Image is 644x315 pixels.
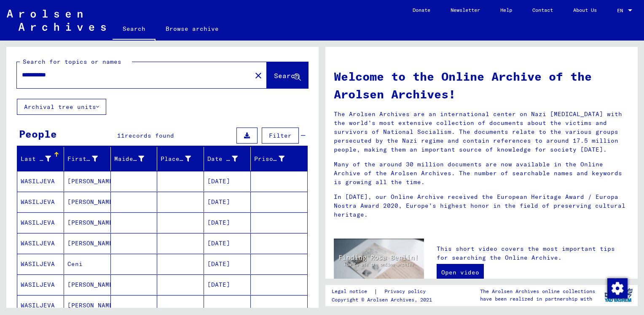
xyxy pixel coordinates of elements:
mat-cell: [PERSON_NAME] [64,233,111,253]
mat-header-cell: First Name [64,147,111,171]
span: records found [125,132,174,139]
img: Arolsen_neg.svg [7,10,106,31]
div: First Name [67,155,98,163]
mat-cell: [PERSON_NAME] [64,212,111,233]
img: video.jpg [334,239,424,288]
p: This short video covers the most important tips for searching the Online Archive. [437,244,629,262]
div: Place of Birth [161,152,204,166]
div: Date of Birth [207,155,238,163]
mat-cell: WASILJEVA [17,212,64,233]
span: 11 [117,132,125,139]
mat-cell: WASILJEVA [17,192,64,212]
mat-cell: [PERSON_NAME] [64,274,111,295]
button: Clear [250,67,267,84]
mat-cell: [PERSON_NAME] [64,171,111,191]
mat-icon: close [253,71,263,81]
mat-cell: WASILJEVA [17,274,64,295]
div: Change consent [607,278,627,298]
button: Search [267,62,308,88]
p: The Arolsen Archives online collections [480,288,595,295]
mat-header-cell: Date of Birth [204,147,251,171]
mat-cell: [DATE] [204,254,251,274]
mat-cell: [DATE] [204,233,251,253]
mat-cell: [DATE] [204,274,251,295]
mat-header-cell: Maiden Name [111,147,158,171]
p: The Arolsen Archives are an international center on Nazi [MEDICAL_DATA] with the world’s most ext... [334,110,629,154]
mat-cell: [DATE] [204,212,251,233]
div: Last Name [21,152,64,166]
mat-header-cell: Last Name [17,147,64,171]
a: Search [113,19,156,41]
div: Maiden Name [114,152,157,166]
mat-cell: [PERSON_NAME] [64,192,111,212]
span: EN [617,8,626,14]
mat-label: Search for topics or names [23,58,121,65]
a: Open video [437,264,484,281]
button: Archival tree units [17,99,106,115]
p: have been realized in partnership with [480,295,595,303]
div: Prisoner # [254,155,284,163]
span: Filter [269,132,292,139]
div: Maiden Name [114,155,145,163]
span: Search [274,71,299,80]
div: | [332,287,436,296]
h1: Welcome to the Online Archive of the Arolsen Archives! [334,68,629,103]
mat-header-cell: Prisoner # [251,147,307,171]
p: Copyright © Arolsen Archives, 2021 [332,296,436,304]
div: Last Name [21,155,51,163]
a: Legal notice [332,287,374,296]
div: Prisoner # [254,152,297,166]
img: Change consent [607,278,628,299]
img: yv_logo.png [603,285,634,306]
div: First Name [67,152,110,166]
button: Filter [262,128,299,144]
mat-cell: WASILJEVA [17,233,64,253]
div: People [19,126,57,141]
p: In [DATE], our Online Archive received the European Heritage Award / Europa Nostra Award 2020, Eu... [334,193,629,219]
div: Place of Birth [161,155,191,163]
a: Privacy policy [378,287,436,296]
div: Date of Birth [207,152,250,166]
p: Many of the around 30 million documents are now available in the Online Archive of the Arolsen Ar... [334,160,629,187]
mat-cell: WASILJEVA [17,254,64,274]
mat-cell: [DATE] [204,192,251,212]
mat-cell: WASILJEVA [17,171,64,191]
mat-cell: Ceni [64,254,111,274]
mat-cell: [DATE] [204,171,251,191]
mat-header-cell: Place of Birth [157,147,204,171]
a: Browse archive [156,19,229,39]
